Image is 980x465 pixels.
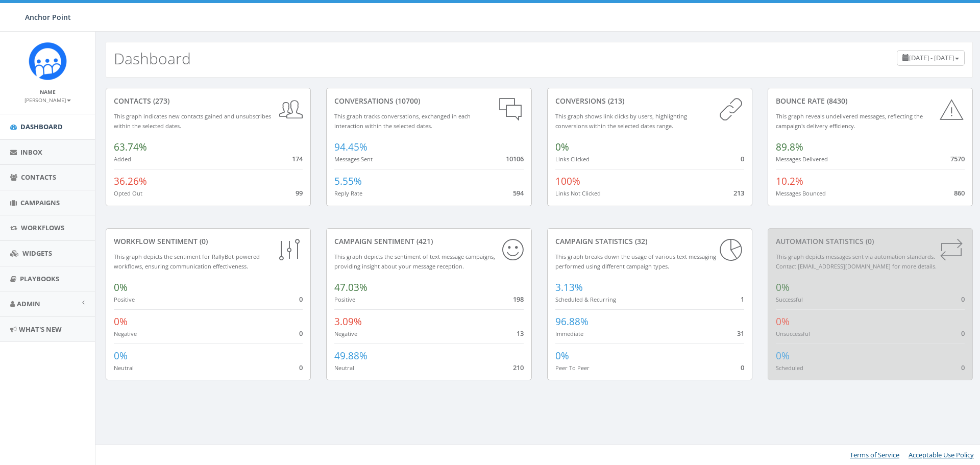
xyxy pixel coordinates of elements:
span: 213 [733,188,744,198]
small: [PERSON_NAME] [24,96,71,104]
small: Links Not Clicked [555,189,601,197]
span: Playbooks [20,274,59,283]
span: (10700) [394,96,420,106]
small: Messages Bounced [776,189,826,197]
span: 3.13% [555,281,583,294]
small: Scheduled [776,364,803,372]
div: Workflow Sentiment [114,236,303,247]
small: Negative [334,330,357,337]
small: Successful [776,296,803,303]
span: 63.74% [114,140,147,154]
small: Messages Delivered [776,155,828,163]
small: Links Clicked [555,155,590,163]
small: This graph reveals undelivered messages, reflecting the campaign's delivery efficiency. [776,112,923,130]
div: Campaign Sentiment [334,236,523,247]
span: 594 [513,188,524,198]
span: 13 [517,329,524,338]
span: Inbox [20,148,42,157]
span: (32) [633,236,647,246]
small: Negative [114,330,137,337]
span: 7570 [950,154,965,163]
span: Campaigns [20,198,60,207]
small: Name [40,88,56,95]
span: 31 [737,329,744,338]
span: 0% [555,349,569,362]
span: 89.8% [776,140,803,154]
a: [PERSON_NAME] [24,95,71,104]
span: 47.03% [334,281,367,294]
span: 99 [296,188,303,198]
span: Widgets [22,249,52,258]
small: Peer To Peer [555,364,590,372]
span: 0% [776,315,790,328]
span: (273) [151,96,169,106]
span: 0 [741,363,744,372]
small: Positive [114,296,135,303]
div: conversations [334,96,523,106]
small: This graph breaks down the usage of various text messaging performed using different campaign types. [555,253,716,270]
span: (213) [606,96,624,106]
small: Unsuccessful [776,330,810,337]
small: Scheduled & Recurring [555,296,616,303]
span: 0 [299,295,303,304]
div: Automation Statistics [776,236,965,247]
span: 3.09% [334,315,362,328]
span: 94.45% [334,140,367,154]
span: 49.88% [334,349,367,362]
small: Positive [334,296,355,303]
span: 1 [741,295,744,304]
div: contacts [114,96,303,106]
span: 0% [114,281,128,294]
span: (0) [864,236,874,246]
span: Workflows [21,223,64,232]
span: 0 [961,363,965,372]
span: Contacts [21,173,56,182]
span: 0% [776,349,790,362]
span: Anchor Point [25,12,71,22]
span: 174 [292,154,303,163]
span: 0% [114,349,128,362]
span: 10.2% [776,175,803,188]
span: Admin [17,299,40,308]
small: Neutral [334,364,354,372]
span: 10106 [506,154,524,163]
span: Dashboard [20,122,63,131]
small: This graph tracks conversations, exchanged in each interaction within the selected dates. [334,112,471,130]
small: Neutral [114,364,134,372]
small: This graph depicts the sentiment of text message campaigns, providing insight about your message ... [334,253,495,270]
small: Opted Out [114,189,142,197]
span: (8430) [825,96,847,106]
small: Messages Sent [334,155,373,163]
span: 0 [299,363,303,372]
small: Immediate [555,330,583,337]
span: 96.88% [555,315,589,328]
div: conversions [555,96,744,106]
small: This graph shows link clicks by users, highlighting conversions within the selected dates range. [555,112,687,130]
small: Reply Rate [334,189,362,197]
span: 210 [513,363,524,372]
span: [DATE] - [DATE] [909,53,954,62]
a: Terms of Service [850,450,899,459]
span: 0% [555,140,569,154]
span: 0 [961,329,965,338]
small: This graph depicts messages sent via automation standards. Contact [EMAIL_ADDRESS][DOMAIN_NAME] f... [776,253,937,270]
a: Acceptable Use Policy [909,450,974,459]
span: (0) [198,236,208,246]
span: 0% [776,281,790,294]
span: 100% [555,175,580,188]
small: This graph indicates new contacts gained and unsubscribes within the selected dates. [114,112,271,130]
span: What's New [19,325,62,334]
span: 36.26% [114,175,147,188]
span: 0 [961,295,965,304]
span: 0 [299,329,303,338]
div: Bounce Rate [776,96,965,106]
span: 198 [513,295,524,304]
small: Added [114,155,131,163]
h2: Dashboard [114,50,191,67]
span: (421) [414,236,433,246]
small: This graph depicts the sentiment for RallyBot-powered workflows, ensuring communication effective... [114,253,260,270]
span: 860 [954,188,965,198]
span: 0% [114,315,128,328]
div: Campaign Statistics [555,236,744,247]
img: Rally_platform_Icon_1.png [29,42,67,80]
